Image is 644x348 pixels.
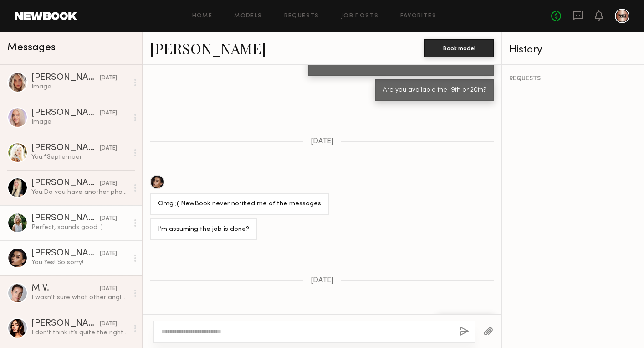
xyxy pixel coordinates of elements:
div: I wasn’t sure what other angles you wanted, as the lowlights and length can be seen in my pics. I... [31,293,128,302]
div: Are you available the 19th or 20th? [383,85,486,96]
div: I don’t think it’s quite the right project for me upon seeing the inspo, best of luck with castin... [31,328,128,337]
a: Book model [424,44,494,52]
div: You: *September [31,153,128,161]
div: [DATE] [100,249,117,258]
div: History [509,45,637,55]
div: [DATE] [100,144,117,153]
div: [DATE] [100,285,117,293]
div: You: Do you have another photo in natural light? [31,188,128,197]
div: Perfect, sounds good :) [31,223,128,232]
a: Home [192,13,213,19]
div: [PERSON_NAME] [31,214,100,223]
div: [PERSON_NAME] [31,73,100,83]
div: Image [31,118,128,126]
span: [DATE] [311,138,334,145]
div: You: Yes! So sorry! [31,258,128,267]
div: M V. [31,284,100,293]
div: [PERSON_NAME] [31,319,100,328]
div: I’m assuming the job is done? [158,224,249,235]
div: [PERSON_NAME] [31,109,100,118]
div: [PERSON_NAME] [31,144,100,153]
div: [DATE] [100,179,117,188]
span: Messages [7,42,56,53]
div: Image [31,83,128,91]
a: Job Posts [341,13,379,19]
a: Favorites [400,13,436,19]
button: Book model [424,39,494,57]
a: [PERSON_NAME] [150,38,266,58]
div: [PERSON_NAME] [31,249,100,258]
div: [DATE] [100,214,117,223]
span: [DATE] [311,277,334,285]
div: REQUESTS [509,76,637,82]
div: [DATE] [100,74,117,83]
a: Models [234,13,262,19]
div: [DATE] [100,320,117,328]
div: [DATE] [100,109,117,118]
div: Omg ;( NewBook never notified me of the messages [158,199,321,209]
a: Requests [284,13,319,19]
div: [PERSON_NAME] [31,179,100,188]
